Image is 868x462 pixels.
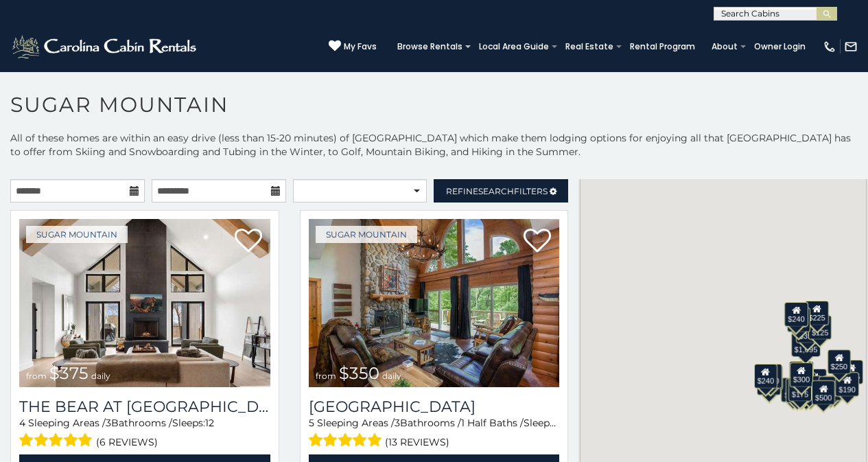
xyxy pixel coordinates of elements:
div: $500 [812,380,835,405]
a: Owner Login [747,37,812,56]
div: Sleeping Areas / Bathrooms / Sleeps: [19,416,270,451]
div: $195 [819,376,842,401]
span: $375 [49,363,89,383]
a: The Bear At Sugar Mountain from $375 daily [19,219,270,387]
div: $155 [786,378,809,403]
div: $155 [840,360,863,384]
h3: The Bear At Sugar Mountain [19,397,270,416]
div: $240 [754,364,777,389]
span: from [316,371,336,381]
img: Grouse Moor Lodge [309,219,560,387]
a: My Favs [329,40,377,54]
a: Sugar Mountain [316,226,417,243]
span: from [26,371,47,381]
a: RefineSearchFilters [434,179,568,203]
img: mail-regular-white.png [844,40,858,54]
div: $250 [828,349,851,374]
span: (6 reviews) [96,433,158,451]
span: daily [382,371,401,381]
span: 4 [19,417,25,429]
div: $1,095 [791,332,821,357]
span: My Favs [344,41,377,53]
span: daily [91,371,110,381]
img: White-1-2.png [10,33,200,60]
a: The Bear At [GEOGRAPHIC_DATA] [19,397,270,416]
span: 12 [556,417,565,429]
span: $350 [339,363,379,383]
div: $225 [805,301,828,325]
a: Real Estate [559,37,620,56]
div: $190 [789,361,812,386]
a: Sugar Mountain [26,226,128,243]
span: 3 [395,417,400,429]
span: 3 [106,417,111,429]
a: About [705,37,744,56]
span: Refine Filters [446,186,548,196]
a: Browse Rentals [390,37,469,56]
img: phone-regular-white.png [823,40,836,54]
span: 5 [309,417,314,429]
a: Rental Program [623,37,702,56]
div: $240 [784,302,808,327]
a: Add to favorites [524,227,551,256]
span: 12 [205,417,214,429]
a: Add to favorites [235,227,262,256]
div: $125 [808,315,832,340]
a: [GEOGRAPHIC_DATA] [309,397,560,416]
span: 1 Half Baths / [461,417,524,429]
img: The Bear At Sugar Mountain [19,219,270,387]
div: $190 [835,372,858,397]
h3: Grouse Moor Lodge [309,397,560,416]
span: (13 reviews) [385,433,449,451]
a: Local Area Guide [472,37,556,56]
span: Search [478,186,514,196]
div: $200 [804,369,827,393]
div: Sleeping Areas / Bathrooms / Sleeps: [309,416,560,451]
a: Grouse Moor Lodge from $350 daily [309,219,560,387]
div: $175 [788,377,812,402]
div: $300 [790,362,813,387]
